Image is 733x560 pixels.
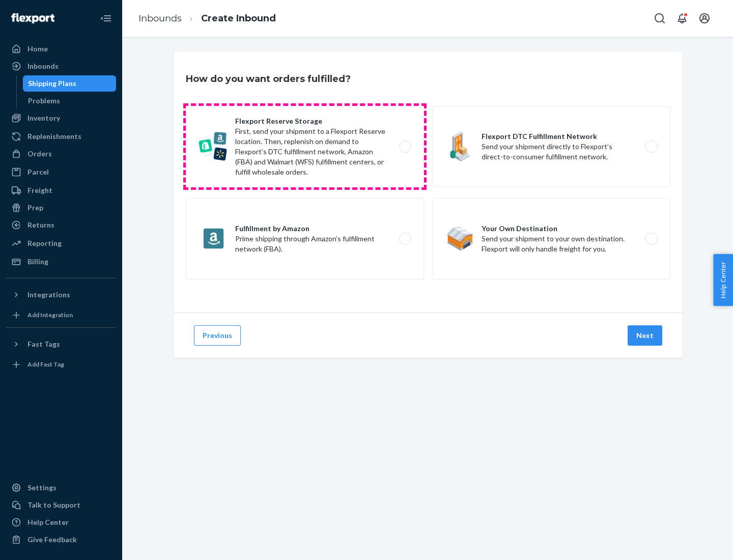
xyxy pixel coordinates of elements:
a: Problems [23,93,117,109]
div: Freight [27,185,52,195]
ol: breadcrumbs [130,4,284,34]
a: Freight [6,182,116,199]
button: Give Feedback [6,531,116,548]
h3: How do you want orders fulfilled? [186,72,351,86]
div: Problems [28,96,60,106]
div: Orders [27,149,52,159]
div: Fast Tags [27,339,60,349]
button: Open account menu [694,8,715,29]
button: Open Search Box [650,8,670,29]
a: Returns [6,217,116,233]
button: Next [628,325,662,346]
a: Home [6,41,116,57]
div: Home [27,44,48,54]
a: Talk to Support [6,497,116,513]
div: Prep [27,203,43,213]
a: Billing [6,254,116,270]
button: Previous [194,325,241,346]
div: Billing [27,257,48,267]
a: Reporting [6,235,116,251]
a: Add Integration [6,307,116,323]
div: Give Feedback [27,535,77,545]
a: Parcel [6,164,116,180]
a: Shipping Plans [23,75,117,92]
div: Returns [27,220,54,230]
div: Parcel [27,167,49,177]
div: Settings [27,483,57,493]
div: Add Integration [27,311,73,319]
div: Help Center [27,517,69,527]
img: Flexport logo [11,13,54,23]
div: Replenishments [27,131,81,142]
div: Shipping Plans [28,78,76,89]
div: Add Fast Tag [27,360,64,369]
a: Replenishments [6,128,116,145]
a: Inbounds [138,13,182,24]
button: Integrations [6,287,116,303]
div: Reporting [27,238,62,248]
a: Inbounds [6,58,116,74]
button: Open notifications [672,8,692,29]
div: Inbounds [27,61,59,71]
a: Help Center [6,514,116,530]
a: Prep [6,200,116,216]
a: Settings [6,480,116,496]
a: Create Inbound [201,13,276,24]
a: Add Fast Tag [6,356,116,373]
a: Inventory [6,110,116,126]
button: Close Navigation [96,8,116,29]
button: Fast Tags [6,336,116,352]
div: Integrations [27,290,70,300]
div: Inventory [27,113,60,123]
div: Talk to Support [27,500,80,510]
button: Help Center [713,254,733,306]
a: Orders [6,146,116,162]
